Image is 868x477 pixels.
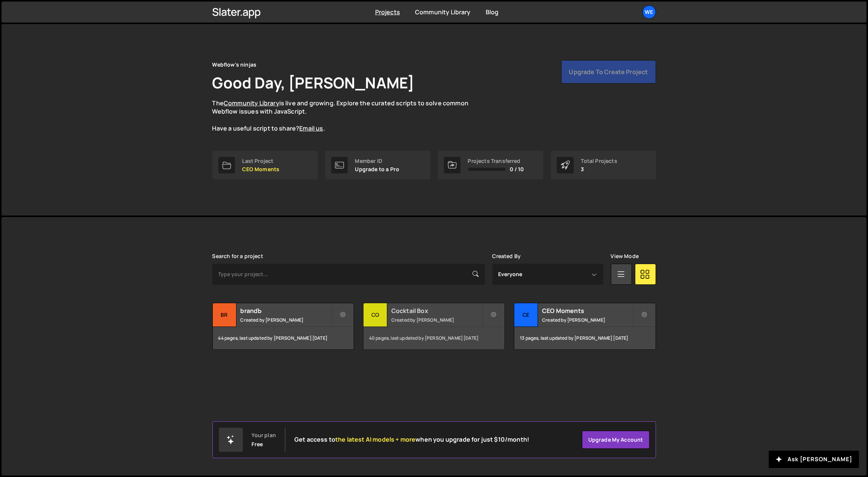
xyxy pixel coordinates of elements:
a: Last Project CEO Moments [212,151,318,179]
div: Total Projects [581,158,617,164]
h2: brandЪ [241,307,331,315]
a: CE CEO Moments Created by [PERSON_NAME] 13 pages, last updated by [PERSON_NAME] [DATE] [514,303,656,350]
div: Member ID [355,158,400,164]
p: 3 [581,166,617,172]
h1: Good Day, [PERSON_NAME] [212,72,415,93]
div: Webflow's ninjas [212,60,257,69]
label: View Mode [611,253,639,259]
a: Community Library [415,8,471,16]
h2: Get access to when you upgrade for just $10/month! [294,436,529,443]
p: CEO Moments [242,166,280,172]
a: Upgrade my account [582,431,650,449]
div: Co [364,303,387,327]
div: 13 pages, last updated by [PERSON_NAME] [DATE] [514,327,655,349]
p: The is live and growing. Explore the curated scripts to solve common Webflow issues with JavaScri... [212,99,483,133]
small: Created by [PERSON_NAME] [391,317,482,323]
a: Email us [299,124,323,132]
div: CE [514,303,538,327]
button: Ask [PERSON_NAME] [769,451,859,468]
a: We [642,5,656,19]
div: br [213,303,236,327]
small: Created by [PERSON_NAME] [241,317,331,323]
a: br brandЪ Created by [PERSON_NAME] 44 pages, last updated by [PERSON_NAME] [DATE] [212,303,354,350]
a: Co Cocktail Box Created by [PERSON_NAME] 40 pages, last updated by [PERSON_NAME] [DATE] [363,303,505,350]
div: Free [252,441,263,447]
small: Created by [PERSON_NAME] [542,317,633,323]
span: 0 / 10 [510,166,524,172]
div: Projects Transferred [468,158,524,164]
input: Type your project... [212,264,485,285]
div: 40 pages, last updated by [PERSON_NAME] [DATE] [364,327,504,349]
label: Search for a project [212,253,263,259]
p: Upgrade to a Pro [355,166,400,172]
h2: Cocktail Box [391,307,482,315]
div: 44 pages, last updated by [PERSON_NAME] [DATE] [213,327,354,349]
div: Last Project [242,158,280,164]
span: the latest AI models + more [335,435,415,444]
a: Community Library [224,99,279,107]
h2: CEO Moments [542,307,633,315]
a: Projects [375,8,400,16]
div: Your plan [252,432,276,438]
label: Created By [492,253,521,259]
a: Blog [486,8,499,16]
